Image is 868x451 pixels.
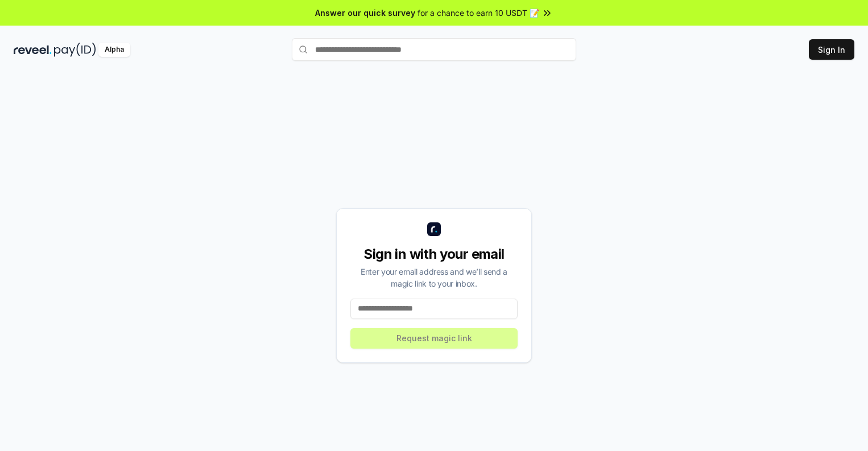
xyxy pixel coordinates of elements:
[54,43,96,57] img: pay_id
[98,43,130,57] div: Alpha
[350,266,518,289] div: Enter your email address and we’ll send a magic link to your inbox.
[427,222,441,236] img: logo_small
[315,7,415,19] span: Answer our quick survey
[809,39,854,60] button: Sign In
[350,245,518,263] div: Sign in with your email
[14,43,52,57] img: reveel_dark
[418,7,539,19] span: for a chance to earn 10 USDT 📝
